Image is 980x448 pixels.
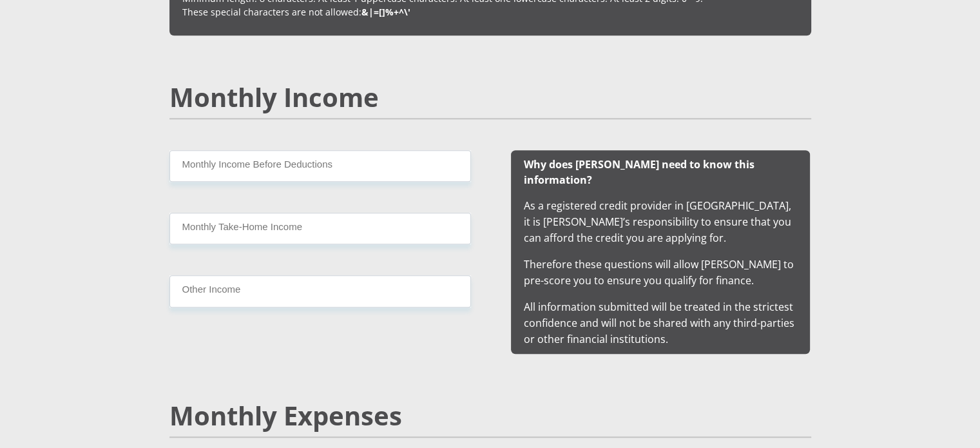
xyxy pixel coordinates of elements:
[524,157,797,346] span: As a registered credit provider in [GEOGRAPHIC_DATA], it is [PERSON_NAME]’s responsibility to ens...
[169,82,811,113] h2: Monthly Income
[361,6,410,18] b: &|=[]%+^\'
[169,213,471,244] input: Monthly Take Home Income
[169,400,811,431] h2: Monthly Expenses
[169,275,471,307] input: Other Income
[169,150,471,182] input: Monthly Income Before Deductions
[524,157,754,187] b: Why does [PERSON_NAME] need to know this information?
